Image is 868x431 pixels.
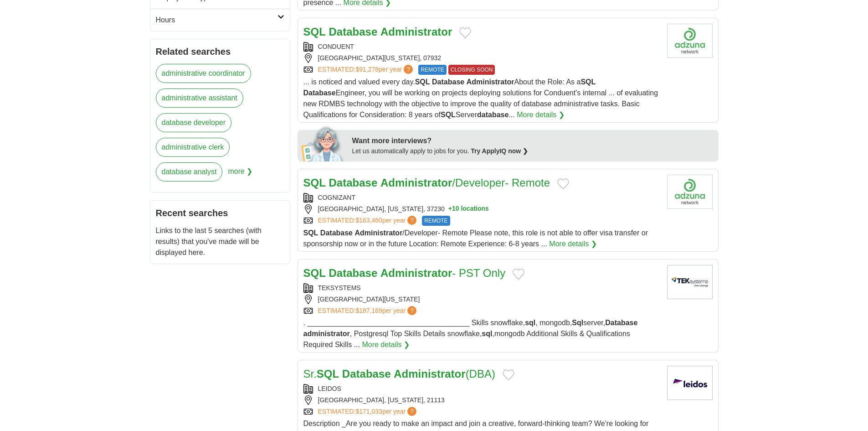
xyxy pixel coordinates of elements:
span: ? [404,65,413,74]
strong: Sql [572,319,583,327]
strong: Database [303,89,336,97]
img: apply-iq-scientist.png [301,125,345,161]
strong: Administrator [354,229,402,237]
a: TEKSYSTEMS [318,284,361,291]
strong: Database [432,78,464,86]
p: Links to the last 5 searches (with results) that you've made will be displayed here. [156,225,284,258]
span: . ________________________________________ Skills snowflake, , mongodb, server, , Postgresql Top ... [303,319,638,348]
strong: Administrator [467,78,514,86]
h2: Recent searches [156,206,284,220]
a: Try ApplyIQ now ❯ [471,147,528,155]
button: Add to favorite jobs [513,269,524,280]
a: More details ❯ [362,339,410,350]
strong: SQL [580,78,596,86]
strong: administrator [303,330,350,338]
a: ESTIMATED:$163,460per year? [318,216,419,226]
strong: Database [342,368,391,380]
span: ? [407,407,416,416]
strong: SQL [303,177,326,189]
a: administrative coordinator [156,64,251,83]
span: more ❯ [228,162,252,187]
a: SQL Database Administrator/Developer- Remote [303,177,550,189]
div: Let us automatically apply to jobs for you. [352,146,713,156]
span: $187,169 [355,307,382,314]
a: Sr.SQL Database Administrator(DBA) [303,368,495,380]
div: [GEOGRAPHIC_DATA][US_STATE], 07932 [303,53,660,63]
button: Add to favorite jobs [459,27,471,38]
div: Want more interviews? [352,135,713,146]
strong: database [477,111,508,119]
strong: Administrator [394,368,465,380]
a: COGNIZANT [318,194,355,201]
div: [GEOGRAPHIC_DATA], [US_STATE], 21113 [303,395,660,405]
div: [GEOGRAPHIC_DATA], [US_STATE], 37230 [303,204,660,214]
a: SQL Database Administrator- PST Only [303,267,506,279]
h2: Related searches [156,45,284,58]
a: SQL Database Administrator [303,26,452,38]
strong: sql [482,330,492,338]
strong: Database [329,26,378,38]
a: ESTIMATED:$187,169per year? [318,306,419,316]
a: More details ❯ [549,239,597,249]
button: Add to favorite jobs [557,178,569,189]
span: REMOTE [422,216,450,226]
a: CONDUENT [318,43,354,50]
span: REMOTE [418,65,446,75]
strong: Database [329,177,378,189]
strong: SQL [303,267,326,279]
strong: SQL [303,26,326,38]
a: Hours [150,9,290,31]
button: +10 locations [448,204,489,214]
strong: Database [605,319,637,327]
button: Add to favorite jobs [503,369,514,380]
img: Leidos logo [667,366,713,400]
h2: Hours [156,15,277,26]
span: ? [407,216,416,225]
img: Cognizant logo [667,175,713,209]
strong: Administrator [380,177,452,189]
a: administrative assistant [156,88,243,108]
span: $171,033 [355,408,382,415]
strong: SQL [303,229,318,237]
span: ... is noticed and valued every day. About the Role: As a Engineer, you will be working on projec... [303,78,658,119]
strong: sql [525,319,535,327]
div: [GEOGRAPHIC_DATA][US_STATE] [303,295,660,304]
a: More details ❯ [517,109,565,120]
a: LEIDOS [318,385,341,392]
a: ESTIMATED:$91,278per year? [318,65,415,75]
span: $163,460 [355,217,382,224]
img: Conduent logo [667,24,713,58]
strong: Database [329,267,378,279]
span: /Developer- Remote Please note, this role is not able to offer visa transfer or sponsorship now o... [303,229,648,248]
strong: Administrator [380,267,452,279]
strong: Administrator [380,26,452,38]
img: TEKsystems logo [667,265,713,299]
strong: SQL [415,78,430,86]
span: $91,278 [355,66,379,73]
span: + [448,204,452,214]
a: database analyst [156,162,223,182]
strong: SQL [441,111,456,119]
a: administrative clerk [156,138,230,157]
a: ESTIMATED:$171,033per year? [318,407,419,416]
a: database developer [156,113,232,132]
span: ? [407,306,416,315]
strong: SQL [317,368,339,380]
strong: Database [320,229,353,237]
span: CLOSING SOON [448,65,495,75]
